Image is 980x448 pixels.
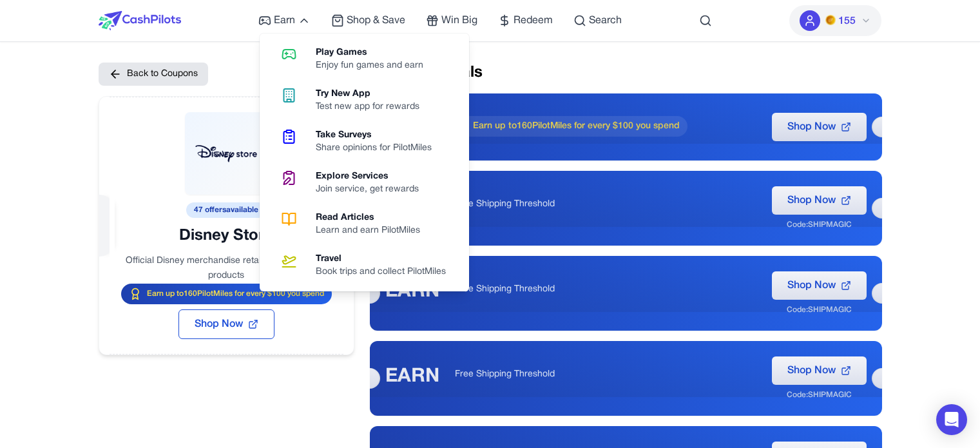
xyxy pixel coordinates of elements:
a: Earn [258,13,311,28]
p: Free Shipping Threshold [455,198,756,211]
div: Learn and earn PilotMiles [316,224,430,237]
img: CashPilots Logo [99,11,181,30]
a: Win Big [426,13,477,28]
div: Play Games [316,46,434,59]
span: Earn up to 160 PilotMiles for every $100 you spend [147,289,324,299]
button: Shop Now [772,186,867,215]
div: Take Surveys [316,129,442,142]
div: Share opinions for PilotMiles [316,142,442,155]
span: Shop Now [787,278,836,293]
a: Explore ServicesJoin service, get rewards [265,162,464,204]
button: Shop Now [772,356,867,385]
a: Try New AppTest new app for rewards [265,80,464,121]
div: Open Intercom Messenger [936,404,967,435]
span: Earn up to 160 PilotMiles for every $100 you spend [473,120,680,133]
span: Redeem [514,13,553,28]
span: Shop & Save [347,13,405,28]
div: Join service, get rewards [316,183,429,196]
a: Take SurveysShare opinions for PilotMiles [265,121,464,162]
div: Code: SHIPMAGIC [787,305,852,315]
span: Search [589,13,622,28]
a: Search [573,13,622,28]
button: PMs155 [789,5,881,36]
div: EARN [385,280,439,304]
img: PMs [825,15,836,25]
span: Shop Now [195,317,243,332]
a: TravelBook trips and collect PilotMiles [265,245,464,286]
span: Earn [274,13,295,28]
div: Test new app for rewards [316,101,430,113]
button: Shop Now [772,113,867,141]
button: Shop Now [772,271,867,300]
a: Redeem [498,13,553,28]
a: Read ArticlesLearn and earn PilotMiles [265,204,464,245]
div: Book trips and collect PilotMiles [316,266,456,278]
span: 155 [838,14,856,29]
div: Code: SHIPMAGIC [787,220,852,230]
span: Shop Now [787,119,836,135]
div: Code: SHIPMAGIC [787,390,852,400]
a: Play GamesEnjoy fun games and earn [265,39,464,80]
p: Free Shipping Threshold [455,283,756,296]
div: Travel [316,253,456,266]
a: Shop & Save [331,13,405,28]
h2: Available Deals [370,63,882,83]
div: Read Articles [316,211,430,224]
div: Explore Services [316,170,429,183]
span: Shop Now [787,363,836,378]
div: EARN [385,365,439,389]
p: Free Shipping Threshold [455,368,756,381]
div: Try New App [316,88,430,101]
button: Back to Coupons [99,63,208,86]
div: Enjoy fun games and earn [316,59,434,72]
span: Win Big [441,13,477,28]
button: Shop Now [178,309,274,339]
span: Shop Now [787,193,836,208]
